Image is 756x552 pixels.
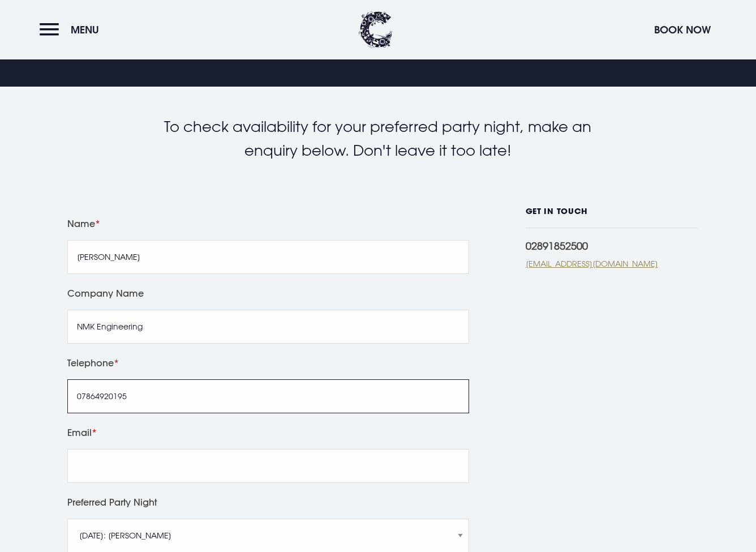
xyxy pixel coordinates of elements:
img: Clandeboye Lodge [359,11,393,48]
div: 02891852500 [526,239,698,252]
button: Menu [40,18,105,42]
p: To check availability for your preferred party night, make an enquiry below. Don't leave it too l... [138,115,619,162]
a: [EMAIL_ADDRESS][DOMAIN_NAME] [526,258,696,269]
h6: GET IN TOUCH [526,207,698,228]
span: Menu [71,23,99,36]
label: Company Name [67,285,469,301]
label: Name [67,216,469,232]
label: Telephone [67,355,469,371]
label: Preferred Party Night [67,494,469,510]
label: Email [67,425,469,440]
button: Book Now [648,18,716,42]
